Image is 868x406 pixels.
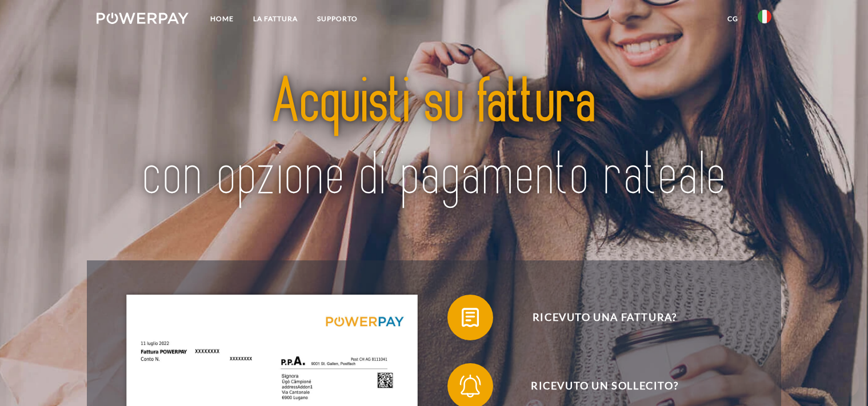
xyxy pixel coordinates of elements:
[307,9,367,29] a: Supporto
[758,10,771,23] img: it
[130,41,738,239] img: title-powerpay_it.svg
[97,13,189,24] img: logo-powerpay-white.svg
[243,9,307,29] a: LA FATTURA
[456,372,485,400] img: qb_bell.svg
[447,295,745,340] button: Ricevuto una fattura?
[201,9,243,29] a: Home
[465,295,745,340] span: Ricevuto una fattura?
[822,360,859,397] iframe: Pulsante per aprire la finestra di messaggistica
[718,9,748,29] a: CG
[456,303,485,332] img: qb_bill.svg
